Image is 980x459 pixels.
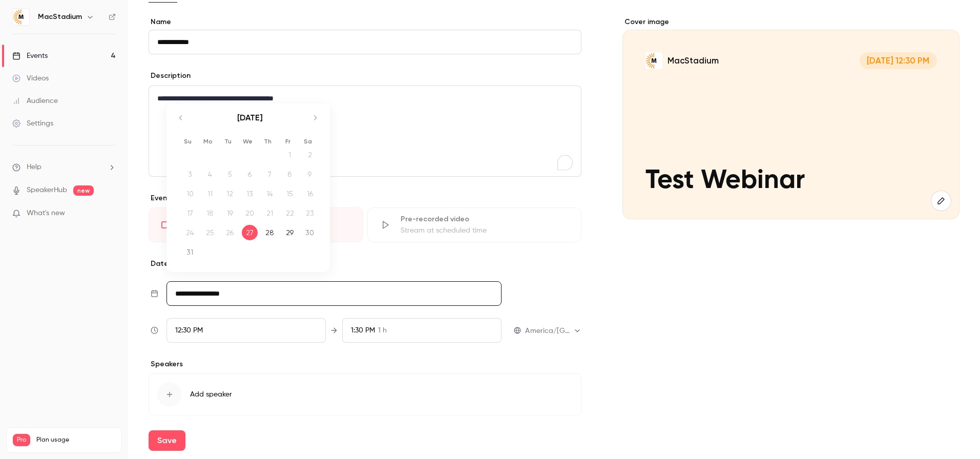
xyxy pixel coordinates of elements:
[149,17,581,27] label: Name
[240,164,260,184] td: Not available. Wednesday, August 6, 2025
[220,184,240,203] td: Not available. Tuesday, August 12, 2025
[149,430,185,451] button: Save
[200,184,220,203] td: Not available. Monday, August 11, 2025
[180,223,200,242] td: Not available. Sunday, August 24, 2025
[149,259,581,269] p: Date and time
[36,436,115,444] span: Plan usage
[300,164,320,184] td: Not available. Saturday, August 9, 2025
[200,203,220,223] td: Not available. Monday, August 18, 2025
[285,138,290,145] small: Fr
[200,223,220,242] td: Not available. Monday, August 25, 2025
[12,73,49,84] div: Videos
[149,71,191,81] label: Description
[202,186,218,201] div: 11
[182,225,198,240] div: 24
[280,164,300,184] td: Not available. Friday, August 8, 2025
[240,223,260,242] td: Selected. Wednesday, August 27, 2025
[280,223,300,242] td: Friday, August 29, 2025
[202,225,218,240] div: 25
[242,166,258,182] div: 6
[645,52,662,69] img: Test Webinar
[262,225,278,240] div: 28
[73,185,94,196] span: new
[12,162,116,173] li: help-dropdown-opener
[668,55,719,67] p: MacStadium
[280,184,300,203] td: Not available. Friday, August 15, 2025
[280,145,300,164] td: Not available. Friday, August 1, 2025
[184,138,192,145] small: Su
[180,184,200,203] td: Not available. Sunday, August 10, 2025
[166,318,326,343] div: From
[242,225,258,240] div: 27
[180,242,200,262] td: Sunday, August 31, 2025
[260,223,280,242] td: Thursday, August 28, 2025
[282,225,298,240] div: 29
[12,96,58,106] div: Audience
[202,166,218,182] div: 4
[220,164,240,184] td: Not available. Tuesday, August 5, 2025
[38,12,82,22] h6: MacStadium
[525,326,581,336] div: America/[GEOGRAPHIC_DATA]
[149,207,363,242] div: LiveGo live at scheduled time
[282,166,298,182] div: 8
[149,359,581,369] p: Speakers
[302,205,318,221] div: 23
[282,205,298,221] div: 22
[224,138,232,145] small: Tu
[262,186,278,201] div: 14
[282,186,298,201] div: 15
[240,203,260,223] td: Not available. Wednesday, August 20, 2025
[149,86,581,176] div: editor
[378,325,387,336] span: 1 h
[351,327,375,334] span: 1:30 PM
[264,138,272,145] small: Th
[304,138,312,145] small: Sa
[260,203,280,223] td: Not available. Thursday, August 21, 2025
[262,166,278,182] div: 7
[222,186,238,201] div: 12
[243,138,253,145] small: We
[149,86,581,177] section: description
[240,184,260,203] td: Not available. Wednesday, August 13, 2025
[149,373,581,415] button: Add speaker
[401,225,569,236] div: Stream at scheduled time
[262,205,278,221] div: 21
[300,184,320,203] td: Not available. Saturday, August 16, 2025
[260,184,280,203] td: Not available. Thursday, August 14, 2025
[302,166,318,182] div: 9
[282,147,298,162] div: 1
[302,225,318,240] div: 30
[166,103,329,272] div: Calendar
[237,113,263,122] strong: [DATE]
[27,208,65,219] span: What's new
[280,203,300,223] td: Not available. Friday, August 22, 2025
[13,9,29,25] img: MacStadium
[622,17,960,27] label: Cover image
[12,51,48,61] div: Events
[860,52,936,69] span: [DATE] 12:30 PM
[190,389,232,400] span: Add speaker
[220,203,240,223] td: Not available. Tuesday, August 19, 2025
[182,166,198,182] div: 3
[242,205,258,221] div: 20
[401,214,569,224] div: Pre-recorded video
[342,318,502,343] div: To
[13,434,30,446] span: Pro
[175,327,203,334] span: 12:30 PM
[300,145,320,164] td: Not available. Saturday, August 2, 2025
[182,244,198,260] div: 31
[645,166,937,197] p: Test Webinar
[300,223,320,242] td: Saturday, August 30, 2025
[302,186,318,201] div: 16
[180,164,200,184] td: Not available. Sunday, August 3, 2025
[27,185,67,196] a: SpeakerHub
[260,164,280,184] td: Not available. Thursday, August 7, 2025
[12,118,53,129] div: Settings
[242,186,258,201] div: 13
[202,205,218,221] div: 18
[302,147,318,162] div: 2
[300,203,320,223] td: Not available. Saturday, August 23, 2025
[220,223,240,242] td: Not available. Tuesday, August 26, 2025
[203,138,213,145] small: Mo
[149,193,581,203] p: Event type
